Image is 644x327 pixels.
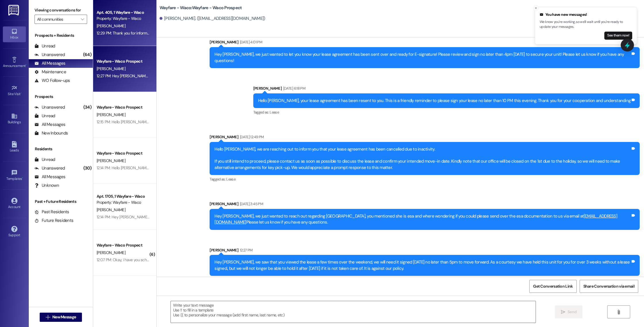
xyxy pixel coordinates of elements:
div: Future Residents [34,218,73,224]
a: Leads [3,139,26,155]
i:  [616,310,621,314]
span: [PERSON_NAME] [97,23,125,28]
div: 12:07 PM: Okay, i have you scheduled to tour with us at 2pm [DATE]! [97,257,208,262]
div: Hello [PERSON_NAME], your lease agreement has been resent to you. This is a friendly reminder to ... [258,98,631,104]
span: Get Conversation Link [533,283,573,289]
div: (64) [82,50,93,59]
div: Wayfare - Waco Prospect [97,58,150,64]
div: You have new messages! [540,12,632,18]
i:  [561,310,565,314]
div: Residents [29,146,93,152]
span: Send [568,309,576,315]
div: Prospects [29,94,93,100]
button: New Message [40,313,82,322]
a: Account [3,196,26,211]
div: All Messages [34,60,65,66]
button: Get Conversation Link [529,280,576,293]
div: 12:14 PM: Hello [PERSON_NAME], I wanted to touch base with you and see if you were still interest... [97,165,555,170]
div: (34) [82,103,93,112]
div: [PERSON_NAME] [210,39,640,47]
div: [PERSON_NAME] [210,247,640,255]
i:  [81,17,84,22]
div: [PERSON_NAME] [210,201,640,209]
div: Tagged as: [210,175,640,183]
span: [PERSON_NAME] [97,112,125,117]
button: Share Conversation via email [580,280,638,293]
div: New Inbounds [34,130,68,136]
span: • [26,63,26,67]
span: New Message [52,314,76,320]
div: Wayfare - Waco Prospect [97,150,150,156]
div: Past + Future Residents [29,199,93,205]
div: (30) [82,164,93,173]
span: [PERSON_NAME] [97,250,125,255]
div: Unanswered [34,52,65,58]
div: Property: Wayfare - Waco [97,199,150,205]
div: [DATE] 12:49 PM [238,134,264,140]
div: All Messages [34,122,65,128]
div: [PERSON_NAME] [253,85,640,93]
div: Past Residents [34,209,69,215]
div: 12:14 PM: Hey [PERSON_NAME], please disregard that email as it is automatically sent out. We have... [97,214,445,220]
span: [PERSON_NAME] [97,158,125,163]
div: Unread [34,113,55,119]
i:  [46,315,50,320]
div: Wayfare - Waco Prospect [97,242,150,248]
span: • [22,176,23,180]
div: Unknown [34,182,59,188]
div: Wayfare - Waco Prospect [97,104,150,110]
div: [DATE] 6:18 PM [282,85,305,91]
div: Hello [PERSON_NAME], we are reaching out to inform you that your lease agreement has been cancell... [214,146,630,171]
span: [PERSON_NAME] [97,66,125,71]
label: Viewing conversations for [34,6,87,15]
a: Templates • [3,168,26,183]
b: Wayfare - Waco: Wayfare - Waco Prospect [160,5,242,11]
div: WO Follow-ups [34,78,70,84]
button: Send [555,305,583,318]
span: [PERSON_NAME] [97,207,125,212]
div: Apt. 1705, 1 Wayfare - Waco [97,193,150,199]
input: All communities [37,15,78,24]
a: Inbox [3,26,26,42]
a: Buildings [3,111,26,127]
span: Lease [270,110,279,115]
div: [PERSON_NAME]. ([EMAIL_ADDRESS][DOMAIN_NAME]) [160,16,265,22]
span: Share Conversation via email [583,283,635,289]
div: 12:15 PM: Hello [PERSON_NAME], I wanted to touch base with you and see if you were still interest... [97,119,555,124]
div: Property: Wayfare - Waco [97,16,150,22]
div: Unanswered [34,104,65,110]
div: Tagged as: [253,108,640,116]
div: 12:29 PM: Thank you for informing us of this issue. [97,30,178,36]
div: [DATE] 3:45 PM [238,201,263,207]
a: Support [3,224,26,240]
a: [EMAIL_ADDRESS][DOMAIN_NAME] [214,213,617,225]
div: Hey [PERSON_NAME], we just wanted to reach out regarding [GEOGRAPHIC_DATA], you mentioned she is ... [214,213,630,226]
button: See them now! [604,32,632,40]
div: [DATE] 4:01 PM [238,39,262,45]
div: Apt. 405, 1 Wayfare - Waco [97,9,150,16]
div: Tagged as: [210,276,640,284]
div: Unread [34,43,55,49]
div: All Messages [34,174,65,180]
div: Hey [PERSON_NAME], we saw that you viewed the lease a few times over the weekend, we will need it... [214,259,630,272]
div: [PERSON_NAME] [210,134,640,142]
div: Hey [PERSON_NAME], we just wanted to let you know your lease agreement has been sent over and rea... [214,51,630,64]
a: Site Visit • [3,83,26,99]
div: Unread [34,157,55,163]
div: 12:27 PM [238,247,253,253]
div: Unanswered [34,165,65,171]
div: Maintenance [34,69,66,75]
p: We know you're working, so we'll wait until you're ready to update your messages. [540,20,632,30]
span: Lease [226,177,235,182]
img: ResiDesk Logo [8,5,20,16]
div: Prospects + Residents [29,32,93,39]
button: Close toast [533,5,539,11]
span: • [21,91,22,95]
